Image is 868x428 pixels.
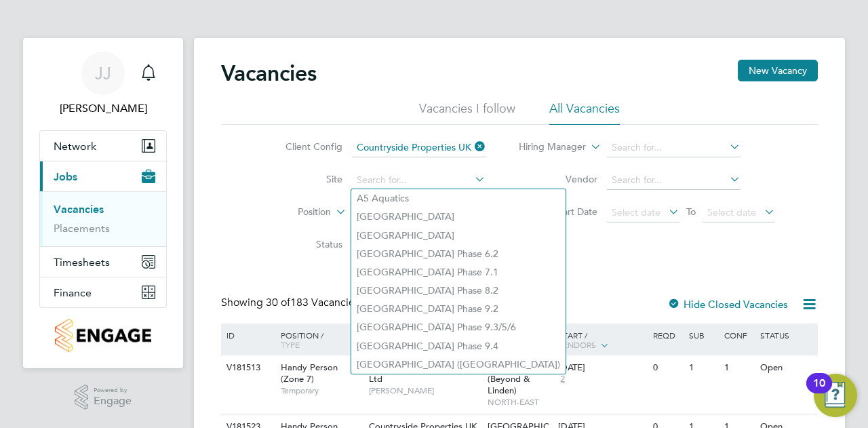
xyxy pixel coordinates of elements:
div: Status [757,324,816,347]
div: 1 [686,355,721,381]
a: Vacancies [54,203,104,216]
label: Client Config [264,140,342,153]
span: Kirkleatham 3 (Beyond & Linden) [488,362,542,396]
span: Joshua James [39,100,167,117]
li: Vacancies I follow [419,100,515,125]
span: NORTH-EAST [488,397,552,408]
div: Open [757,355,816,381]
div: Position / [271,324,366,356]
li: All Vacancies [549,100,620,125]
div: Sub [686,324,721,347]
label: Hide Closed Vacancies [667,298,788,311]
span: Select date [707,206,756,218]
span: Powered by [94,385,132,396]
div: Conf [721,324,756,347]
li: [GEOGRAPHIC_DATA] Phase 6.2 [351,245,566,263]
span: Finance [54,286,92,299]
li: [GEOGRAPHIC_DATA] Phase 7.1 [351,263,566,281]
input: Search for... [352,171,486,190]
span: 30 of [266,296,290,309]
span: Vendors [558,339,596,350]
span: [PERSON_NAME] [369,385,481,396]
label: Status [264,238,342,250]
span: 2 [558,374,567,385]
a: Placements [54,222,110,235]
span: Network [54,140,96,153]
li: [GEOGRAPHIC_DATA] Phase 9.4 [351,337,566,355]
span: Engage [94,395,132,407]
a: JJ[PERSON_NAME] [39,52,167,117]
span: Type [281,339,300,350]
span: JJ [95,64,111,82]
li: [GEOGRAPHIC_DATA] [351,208,566,226]
li: [GEOGRAPHIC_DATA] ([GEOGRAPHIC_DATA]) [351,355,566,374]
input: Search for... [607,171,741,190]
div: Showing [221,296,362,310]
button: Open Resource Center, 10 new notifications [814,374,857,417]
a: Powered byEngage [75,385,132,410]
li: A5 Aquatics [351,189,566,208]
span: Temporary [281,385,362,396]
button: New Vacancy [738,60,818,81]
input: Search for... [352,138,486,157]
label: Site [264,173,342,185]
span: 183 Vacancies [266,296,359,309]
div: 1 [721,355,756,381]
span: Select date [612,206,660,218]
button: Finance [40,277,166,307]
button: Jobs [40,161,166,191]
h2: Vacancies [221,60,317,87]
div: ID [223,324,271,347]
li: [GEOGRAPHIC_DATA] Phase 9.2 [351,300,566,318]
span: Handy Person (Zone 7) [281,362,338,385]
span: Jobs [54,170,77,183]
label: Vendor [519,173,597,185]
li: [GEOGRAPHIC_DATA] Phase 8.2 [351,281,566,300]
button: Timesheets [40,247,166,277]
div: Start / [555,324,650,357]
div: 0 [650,355,685,381]
button: Network [40,131,166,161]
span: To [682,203,700,220]
div: V181513 [223,355,271,381]
div: 10 [813,383,825,401]
img: countryside-properties-logo-retina.png [55,319,151,352]
li: [GEOGRAPHIC_DATA] [351,227,566,245]
li: [GEOGRAPHIC_DATA] Phase 9.3/5/6 [351,318,566,336]
div: Jobs [40,191,166,246]
label: Position [253,206,331,219]
a: Go to home page [39,319,167,352]
nav: Main navigation [23,38,183,368]
div: Reqd [650,324,685,347]
div: [DATE] [558,362,646,374]
span: Timesheets [54,256,110,269]
input: Search for... [607,138,741,157]
label: Hiring Manager [508,140,586,154]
